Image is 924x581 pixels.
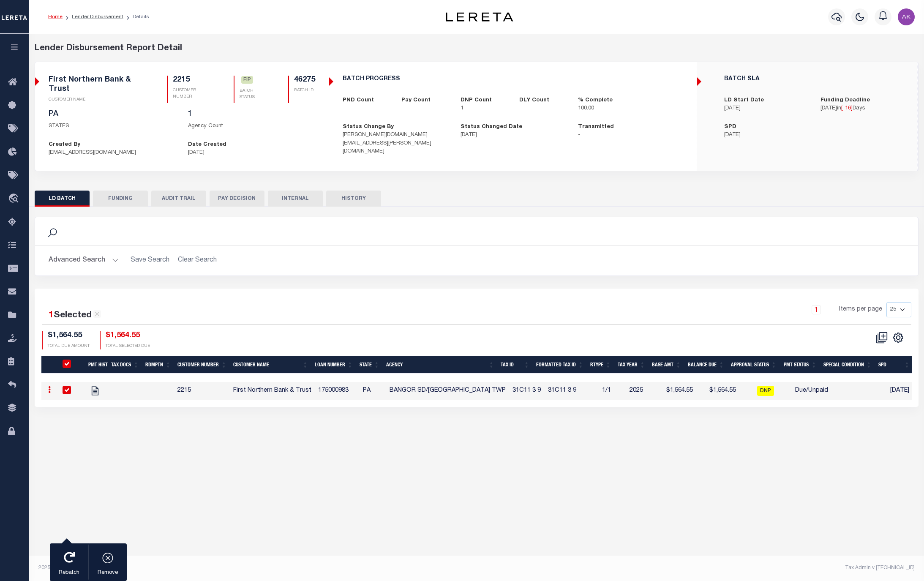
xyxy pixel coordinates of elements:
td: 1/1 [599,382,626,400]
h5: BATCH SLA [724,76,904,83]
p: [PERSON_NAME][DOMAIN_NAME][EMAIL_ADDRESS][PERSON_NAME][DOMAIN_NAME] [343,131,448,156]
span: Items per page [839,305,882,314]
span: 1 [49,311,54,320]
a: Home [48,14,63,19]
th: Balance Due: activate to sort column ascending [684,356,728,374]
td: First Northern Bank & Trust [230,382,315,400]
p: - [401,104,447,113]
p: [DATE] [461,131,566,139]
button: FUNDING [93,191,148,207]
label: Status Changed Date [461,123,522,131]
li: Details [123,13,149,21]
label: % Complete [578,96,613,105]
td: 31C11 3 9 [545,382,599,400]
label: Created By [49,141,80,149]
label: Date Created [188,141,226,149]
label: DNP Count [461,96,492,105]
p: TOTAL DUE AMOUNT [48,343,90,349]
h5: 46275 [294,76,315,85]
h5: First Northern Bank & Trust [49,76,147,94]
span: -16 [842,106,851,111]
div: Selected [49,309,101,322]
td: 31C11 3 9 [509,382,545,400]
i: travel_explore [8,194,22,205]
button: LD BATCH [35,191,90,207]
th: Tax Id: activate to sort column ascending [497,356,533,374]
td: [DATE] [887,382,921,400]
p: [DATE] [724,104,808,113]
th: State: activate to sort column ascending [356,356,383,374]
p: - [578,131,683,139]
p: CUSTOMER NUMBER [173,87,213,100]
p: CUSTOMER NAME [49,97,147,103]
label: PND Count [343,96,374,105]
td: PA [360,382,386,400]
button: AUDIT TRAIL [151,191,206,207]
label: Pay Count [401,96,431,105]
p: Agency Count [188,122,315,131]
label: DLY Count [519,96,549,105]
span: FIP [241,76,253,84]
th: Base Amt: activate to sort column ascending [649,356,684,374]
h5: 1 [188,110,315,119]
img: svg+xml;base64,PHN2ZyB4bWxucz0iaHR0cDovL3d3dy53My5vcmcvMjAwMC9zdmciIHBvaW50ZXItZXZlbnRzPSJub25lIi... [898,8,915,25]
th: Tax Year: activate to sort column ascending [614,356,649,374]
th: Agency: activate to sort column ascending [383,356,497,374]
label: Funding Deadline [820,96,870,105]
span: [DATE] [820,106,837,111]
a: FIP [241,76,253,84]
h5: BATCH PROGRESS [343,76,683,83]
p: 1 [461,104,507,113]
button: PAY DECISION [210,191,264,207]
p: [DATE] [724,131,808,139]
label: Transmitted [578,123,614,131]
td: $1,564.55 [696,382,739,400]
th: Rdmptn: activate to sort column ascending [142,356,174,374]
span: DNP [757,386,774,396]
td: 2215 [174,382,230,400]
th: Formatted Tax Id: activate to sort column ascending [533,356,587,374]
p: [EMAIL_ADDRESS][DOMAIN_NAME] [49,149,176,157]
td: BANGOR SD/[GEOGRAPHIC_DATA] TWP [386,382,509,400]
th: Loan Number: activate to sort column ascending [311,356,356,374]
a: 1 [812,305,821,314]
button: INTERNAL [268,191,323,207]
p: [DATE] [188,149,315,157]
th: Approval Status: activate to sort column ascending [728,356,780,374]
label: Status Change By [343,123,394,131]
th: &nbsp;&nbsp;&nbsp;&nbsp;&nbsp;&nbsp;&nbsp;&nbsp;&nbsp;&nbsp; [41,356,57,374]
button: HISTORY [326,191,381,207]
p: BATCH STATUS [240,88,268,101]
th: Pmt Hist [85,356,108,374]
div: Lender Disbursement Report Detail [35,42,919,55]
a: Lender Disbursement [72,14,123,19]
th: PayeePmtBatchStatus [57,356,85,374]
th: Special Condition: activate to sort column ascending [820,356,875,374]
span: [ ] [841,106,853,111]
p: 100.00 [578,104,624,113]
p: STATES [49,122,176,131]
p: in Days [820,104,904,113]
td: 175000983 [315,382,360,400]
th: Pmt Status: activate to sort column ascending [780,356,820,374]
h5: 2215 [173,76,213,85]
td: $1,564.55 [660,382,696,400]
img: logo-dark.svg [446,12,513,22]
h4: $1,564.55 [48,331,90,341]
span: Due/Unpaid [795,387,828,393]
h5: PA [49,110,176,119]
p: - [343,104,389,113]
label: SPD [724,123,736,131]
th: Customer Name: activate to sort column ascending [230,356,311,374]
th: SPD: activate to sort column ascending [875,356,913,374]
td: 2025 [626,382,660,400]
h4: $1,564.55 [106,331,150,341]
p: TOTAL SELECTED DUE [106,343,150,349]
p: BATCH ID [294,87,315,94]
label: LD Start Date [724,96,764,105]
th: RType: activate to sort column ascending [587,356,614,374]
p: - [519,104,565,113]
th: Customer Number: activate to sort column ascending [174,356,230,374]
button: Advanced Search [49,252,119,269]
